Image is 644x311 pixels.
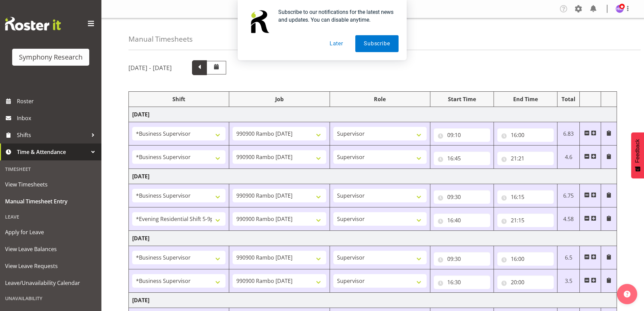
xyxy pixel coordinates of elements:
input: Click to select... [434,152,490,165]
span: Feedback [635,139,641,163]
span: View Leave Requests [5,261,96,271]
td: 6.83 [557,122,580,146]
a: Manual Timesheet Entry [2,193,100,210]
input: Click to select... [434,190,490,204]
div: Shift [132,95,225,103]
td: 6.75 [557,184,580,207]
button: Subscribe [355,35,398,52]
span: Inbox [17,113,98,123]
input: Click to select... [497,275,554,289]
button: Later [321,35,352,52]
input: Click to select... [434,128,490,142]
button: Feedback - Show survey [631,132,644,178]
a: Leave/Unavailability Calendar [2,274,100,291]
input: Click to select... [434,214,490,227]
span: View Leave Balances [5,244,96,254]
span: Time & Attendance [17,147,88,157]
div: Job [233,95,326,103]
div: Unavailability [2,291,100,305]
div: Total [561,95,576,103]
div: Timesheet [2,162,100,176]
td: 4.58 [557,207,580,231]
span: Manual Timesheet Entry [5,196,96,206]
a: View Timesheets [2,176,100,193]
span: Apply for Leave [5,227,96,237]
img: notification icon [246,8,273,35]
input: Click to select... [434,275,490,289]
span: Roster [17,96,98,106]
input: Click to select... [497,152,554,165]
td: 3.5 [557,269,580,293]
a: View Leave Balances [2,241,100,258]
div: Start Time [434,95,490,103]
span: View Timesheets [5,179,96,190]
input: Click to select... [497,252,554,266]
td: [DATE] [129,231,617,246]
input: Click to select... [497,214,554,227]
h5: [DATE] - [DATE] [128,64,172,71]
div: Subscribe to our notifications for the latest news and updates. You can disable anytime. [273,8,399,24]
a: Apply for Leave [2,224,100,241]
div: End Time [497,95,554,103]
td: 6.5 [557,246,580,269]
input: Click to select... [497,128,554,142]
td: [DATE] [129,293,617,308]
td: 4.6 [557,146,580,169]
input: Click to select... [434,252,490,266]
div: Leave [2,210,100,224]
td: [DATE] [129,107,617,122]
td: [DATE] [129,169,617,184]
a: View Leave Requests [2,258,100,274]
span: Leave/Unavailability Calendar [5,278,96,288]
input: Click to select... [497,190,554,204]
span: Shifts [17,130,88,140]
img: help-xxl-2.png [624,291,630,297]
div: Role [333,95,427,103]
